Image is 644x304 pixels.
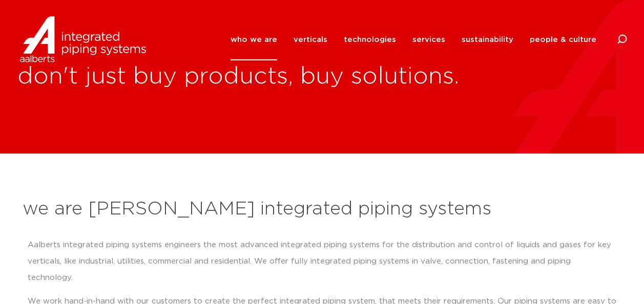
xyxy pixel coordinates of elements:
[462,19,513,60] a: sustainability
[231,19,596,60] nav: Menu
[294,19,327,60] a: verticals
[530,19,596,60] a: people & culture
[23,197,622,222] h2: we are [PERSON_NAME] integrated piping systems
[412,19,445,60] a: services
[344,19,396,60] a: technologies
[231,19,277,60] a: who we are
[28,237,617,286] p: Aalberts integrated piping systems engineers the most advanced integrated piping systems for the ...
